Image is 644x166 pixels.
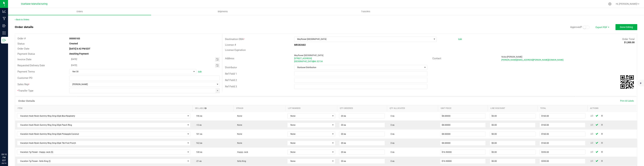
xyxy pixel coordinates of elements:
th: Total [538,105,587,111]
a: Edit [198,70,202,73]
span: NO DATA FOUND [17,122,191,128]
input: 0 [490,141,535,145]
span: Net 30 [69,69,192,74]
input: 0 [540,123,585,127]
span: Mayflower [GEOGRAPHIC_DATA] [294,54,323,57]
span: Delete Order Detail [599,133,604,135]
span: Vacation 7g Flower - Sofa King (I) [17,159,186,163]
span: 163 ea [194,142,202,144]
span: 0 ea [389,133,394,135]
span: License # [225,43,236,46]
p: 08/19 [2,162,7,164]
strong: Awaiting Payment [69,52,89,55]
span: Toggle calendar [215,57,220,62]
span: Delete Order Detail [599,160,604,162]
inline-svg: Outbound [3,38,6,42]
span: Ref Field 3 [225,85,237,88]
span: None [287,159,331,163]
button: Done Editing [615,24,637,30]
span: NO DATA FOUND [17,141,191,146]
span: Address [225,57,234,60]
span: Customer PO [17,76,32,79]
th: Actions [587,105,637,111]
span: 0 ea [389,142,394,144]
span: [STREET_ADDRESS] [294,57,312,60]
span: Vacation Hash Rosin Gummy Ring 5mg-20pk Blue Raspberry [17,114,186,118]
span: Save Order Detail [594,151,599,153]
span: -12 ea [194,124,202,126]
span: None [287,150,331,154]
img: Scan me! [620,75,634,89]
span: Destination DBA [225,38,244,41]
span: Vacation Hash Rosin Gummy Ring 5mg-20pk Peach Ring [17,123,186,127]
th: Line Discount [488,105,538,111]
span: Shipments [213,10,232,13]
input: 0 [339,141,385,145]
a: Transfers [294,8,437,15]
input: 0 [440,159,486,163]
th: Strain [233,105,285,111]
a: Orders [8,8,151,15]
span: None [287,114,331,118]
span: NO DATA FOUND [17,132,191,137]
span: Status [17,42,25,45]
input: 0 [540,150,585,154]
th: Unit Price [438,105,488,111]
inline-svg: Manufacturing [3,17,6,20]
input: 0 [490,150,535,154]
span: NO DATA FOUND [17,113,191,118]
span: [PERSON_NAME] [69,82,215,87]
th: Lot Number [285,105,337,111]
span: Nicko [501,56,507,58]
span: Sales Rep [17,83,29,86]
span: Delete Order Detail [599,115,604,117]
span: [PERSON_NAME][EMAIL_ADDRESS][PERSON_NAME][DOMAIN_NAME] [501,59,563,61]
span: Save Order Detail [594,115,599,117]
span: Ref Field 2 [225,79,237,82]
inline-svg: Analytics [3,10,6,13]
div: Manage settings [608,2,612,6]
span: -21 ea [194,160,202,162]
span: Payment Status [17,52,35,55]
span: Delete Order Detail [599,151,604,153]
span: Save Order Detail [594,160,599,162]
input: 0 [540,114,585,118]
th: Item [15,105,193,111]
strong: [DATE] 6:42 PM EDT [69,47,90,50]
input: 0 [440,123,486,127]
span: 02134 [317,60,323,63]
span: 0 ea [389,115,394,117]
span: Payment Terms [17,70,35,73]
input: 0 [339,123,385,127]
input: 0 [440,150,486,154]
input: 0 [339,159,385,163]
a: Edit [458,38,462,40]
a: Shipments [151,8,294,15]
input: 0 [490,132,535,136]
span: NO DATA FOUND [17,150,191,155]
span: Contact [432,57,441,60]
span: 0 ea [389,151,394,153]
span: Ref Field 1 [225,72,237,75]
span: Happy Jack [235,151,248,153]
strong: $1,300.00 [624,41,635,44]
span: None [235,115,242,117]
span: Requested Delivery Date [17,64,45,67]
input: 0 [490,159,535,163]
inline-svg: Inventory [3,31,6,35]
span: None [235,142,242,144]
input: 0 [339,150,385,154]
span: Order Total [622,38,635,41]
span: Hi, [PERSON_NAME]! [616,3,638,5]
span: Vacation 7g Flower - Happy Jack (S) [17,150,186,154]
th: Qty Ordered [337,105,387,111]
h1: Order Details [18,100,35,102]
li: Export PDF [592,24,612,30]
span: Transfers [357,10,375,13]
span: Invoice Date [17,58,31,61]
span: Order Date [17,47,29,50]
input: 0 [540,141,585,145]
p: 08:10 PM EDT [2,153,7,162]
span: 0 ea [389,124,394,126]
